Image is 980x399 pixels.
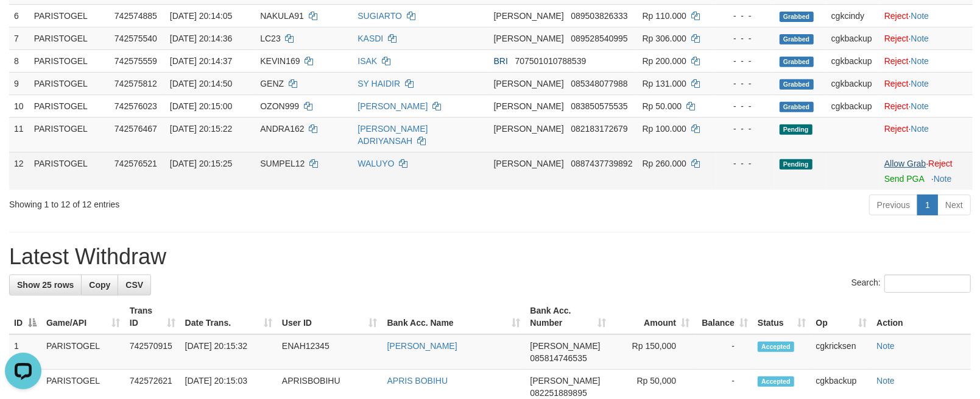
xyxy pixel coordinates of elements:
td: [DATE] 20:15:32 [180,334,277,370]
th: Game/API: activate to sort column ascending [41,300,125,334]
th: Balance: activate to sort column ascending [694,300,753,334]
span: [DATE] 20:15:00 [170,101,232,111]
span: [PERSON_NAME] [494,11,564,21]
a: Note [911,11,929,21]
td: 11 [9,117,29,152]
a: Reject [884,11,909,21]
span: 742576521 [115,159,157,168]
span: [PERSON_NAME] [530,341,600,351]
td: · [880,152,973,190]
a: Previous [869,195,918,215]
td: Rp 150,000 [611,334,694,370]
span: 742574885 [115,11,157,21]
div: - - - [721,32,769,45]
a: Note [911,124,929,134]
td: 1 [9,334,41,370]
th: User ID: activate to sort column ascending [277,300,382,334]
span: Copy 0887437739892 to clipboard [571,159,632,168]
a: Note [911,34,929,43]
td: cgkricksen [811,334,872,370]
label: Search: [851,275,971,293]
a: Note [876,341,895,351]
a: [PERSON_NAME] [358,101,428,111]
td: PARISTOGEL [29,95,110,117]
span: Accepted [758,342,794,352]
span: 742576023 [115,101,157,111]
span: ANDRA162 [260,124,304,134]
a: Reject [884,56,909,66]
td: cgkbackup [827,27,880,49]
td: 742570915 [125,334,180,370]
td: PARISTOGEL [29,72,110,95]
th: Bank Acc. Name: activate to sort column ascending [382,300,526,334]
td: PARISTOGEL [29,4,110,27]
span: Grabbed [780,79,814,90]
span: Grabbed [780,34,814,45]
td: · [880,4,973,27]
a: Reject [884,124,909,134]
span: Copy 085348077988 to clipboard [571,79,627,88]
span: Copy 085814746535 to clipboard [530,353,587,363]
span: Grabbed [780,57,814,67]
span: Show 25 rows [17,280,74,290]
th: Status: activate to sort column ascending [753,300,811,334]
th: Trans ID: activate to sort column ascending [125,300,180,334]
span: Grabbed [780,102,814,112]
span: Copy 083850575535 to clipboard [571,101,627,111]
span: [PERSON_NAME] [494,34,564,43]
td: cgkcindy [827,4,880,27]
th: Bank Acc. Number: activate to sort column ascending [525,300,611,334]
td: cgkbackup [827,72,880,95]
span: Rp 100.000 [643,124,686,134]
td: · [880,95,973,117]
td: 6 [9,4,29,27]
input: Search: [884,275,971,293]
td: PARISTOGEL [29,27,110,49]
a: Reject [928,159,953,168]
span: [DATE] 20:15:22 [170,124,232,134]
span: Pending [780,124,813,135]
div: - - - [721,10,769,22]
a: Reject [884,101,909,111]
a: Next [937,195,971,215]
span: Accepted [758,376,794,387]
span: Grabbed [780,12,814,22]
span: 742575812 [115,79,157,88]
td: cgkbackup [827,49,880,72]
span: Copy 089528540995 to clipboard [571,34,627,43]
a: Show 25 rows [9,275,82,295]
span: Copy [89,280,110,290]
td: cgkbackup [827,95,880,117]
span: [DATE] 20:15:25 [170,159,232,168]
a: KASDI [358,34,383,43]
div: - - - [721,157,769,170]
div: - - - [721,55,769,67]
a: ISAK [358,56,377,66]
span: · [884,159,928,168]
a: CSV [118,275,151,295]
span: 742575559 [115,56,157,66]
th: Action [872,300,971,334]
a: WALUYO [358,159,394,168]
span: Copy 707501010788539 to clipboard [515,56,587,66]
span: [PERSON_NAME] [530,376,600,386]
th: ID: activate to sort column descending [9,300,41,334]
span: [PERSON_NAME] [494,124,564,134]
span: [PERSON_NAME] [494,79,564,88]
td: PARISTOGEL [29,117,110,152]
td: 12 [9,152,29,190]
span: Copy 082183172679 to clipboard [571,124,627,134]
td: ENAH12345 [277,334,382,370]
a: Note [911,56,929,66]
a: APRIS BOBIHU [387,376,448,386]
a: Send PGA [884,174,924,184]
div: - - - [721,77,769,90]
span: Rp 260.000 [643,159,686,168]
div: - - - [721,100,769,112]
span: Rp 131.000 [643,79,686,88]
td: 8 [9,49,29,72]
span: [PERSON_NAME] [494,101,564,111]
td: 9 [9,72,29,95]
td: · [880,117,973,152]
span: BRI [494,56,508,66]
